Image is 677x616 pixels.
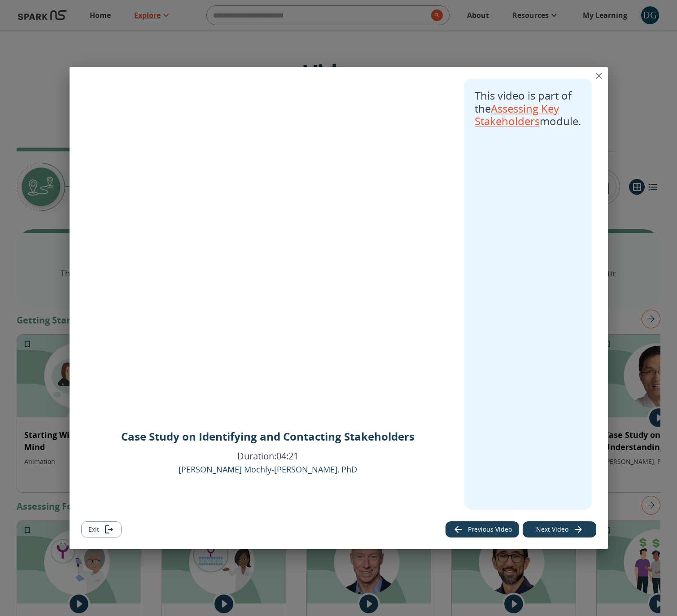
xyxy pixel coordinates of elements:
[523,521,596,538] button: Next video
[121,428,415,445] p: Case Study on Identifying and Contacting Stakeholders
[237,450,298,462] p: Duration: 04:21
[590,67,608,85] button: close
[475,101,559,129] a: Assessing Key Stakeholders
[475,89,581,128] p: This video is part of the module.
[179,463,357,476] p: [PERSON_NAME] Mochly-[PERSON_NAME], PhD
[81,521,122,538] button: Exit
[446,521,519,538] button: Previous video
